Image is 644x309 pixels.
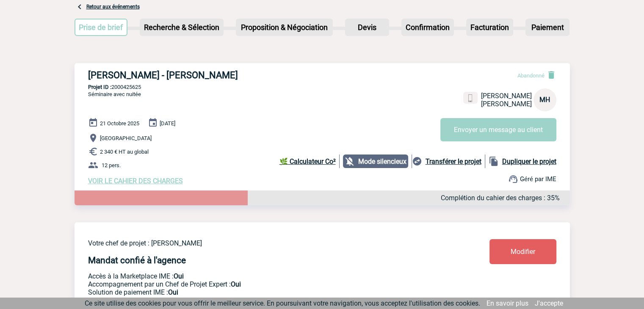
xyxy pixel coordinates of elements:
img: portable.png [467,94,474,102]
b: Oui [231,280,241,288]
p: Prise de brief [75,19,127,35]
span: Modifier [511,248,535,256]
span: Abandonné [517,72,544,79]
b: Transférer le projet [426,157,481,166]
span: MH [539,96,550,104]
b: Oui [174,272,184,280]
p: Recherche & Sélection [141,19,223,35]
p: Votre chef de projet : [PERSON_NAME] [88,239,439,247]
span: [GEOGRAPHIC_DATA] [100,135,152,141]
span: 21 Octobre 2025 [100,120,139,127]
span: [PERSON_NAME] [481,100,532,108]
p: 2000425625 [75,84,570,90]
span: [DATE] [160,120,175,127]
p: Prestation payante [88,280,439,288]
h3: [PERSON_NAME] - [PERSON_NAME] [88,70,342,80]
a: Retour aux événements [86,4,140,10]
a: VOIR LE CAHIER DES CHARGES [88,177,183,185]
p: Accès à la Marketplace IME : [88,272,439,280]
button: Envoyer un message au client [440,118,556,141]
span: Ce site utilise des cookies pour vous offrir le meilleur service. En poursuivant votre navigation... [85,299,480,307]
img: file_copy-black-24dp.png [489,156,499,166]
b: Dupliquer le projet [502,157,556,166]
h4: Mandat confié à l'agence [88,255,186,265]
b: Oui [168,288,178,296]
span: [PERSON_NAME] [481,92,532,100]
a: J'accepte [535,299,563,307]
a: En savoir plus [486,299,528,307]
b: Projet ID : [88,84,111,90]
a: 🌿 Calculateur Co² [279,154,340,168]
img: support.png [508,174,518,184]
b: 🌿 Calculateur Co² [279,157,336,166]
span: 12 pers. [102,162,121,168]
span: Géré par IME [520,175,556,183]
p: Proposition & Négociation [237,19,332,35]
div: Notifications désactivées [343,154,412,168]
span: Séminaire avec nuitée [88,91,141,97]
b: Mode silencieux [358,157,406,166]
p: Confirmation [402,19,453,35]
p: Devis [346,19,388,35]
span: 2 340 € HT au global [100,149,149,155]
p: Facturation [467,19,512,35]
p: Paiement [526,19,569,35]
p: Conformité aux process achat client, Prise en charge de la facturation, Mutualisation de plusieur... [88,288,439,296]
